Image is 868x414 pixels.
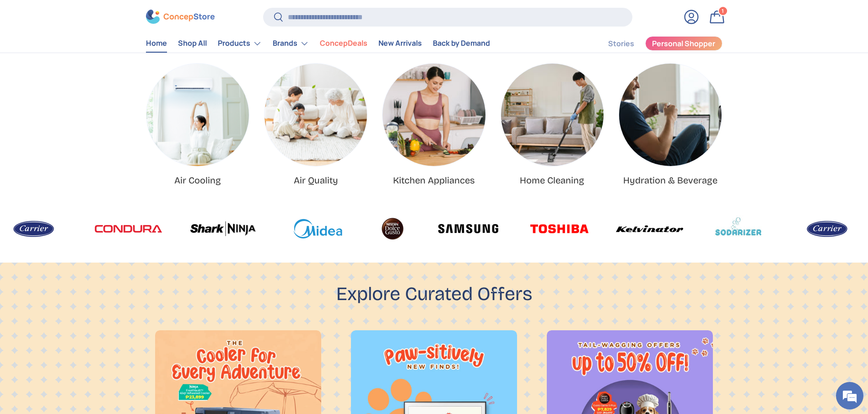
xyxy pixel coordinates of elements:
[5,250,174,282] textarea: Type your message and hit 'Enter'
[264,64,367,166] img: Air Quality
[320,35,367,53] a: ConcepDeals
[212,34,267,53] summary: Products
[146,34,490,53] nav: Primary
[146,35,167,53] a: Home
[294,175,338,186] a: Air Quality
[174,175,221,186] a: Air Cooling
[645,36,722,51] a: Personal Shopper
[586,34,722,53] nav: Secondary
[146,10,215,24] img: ConcepStore
[53,115,126,208] span: We're online!
[378,35,422,53] a: New Arrivals
[146,64,249,166] img: Air Cooling | ConcepStore
[267,34,314,53] summary: Brands
[178,35,207,53] a: Shop All
[336,282,532,306] h2: Explore Curated Offers
[722,8,724,15] span: 1
[652,40,715,48] span: Personal Shopper
[48,51,154,63] div: Chat with us now
[501,64,604,166] a: Home Cleaning
[608,35,634,53] a: Stories
[433,35,490,53] a: Back by Demand
[150,5,172,27] div: Minimize live chat window
[146,64,249,166] a: Air Cooling
[619,64,722,166] a: Hydration & Beverage
[520,175,584,186] a: Home Cleaning
[393,175,475,186] a: Kitchen Appliances
[383,64,485,166] a: Kitchen Appliances
[623,175,717,186] a: Hydration & Beverage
